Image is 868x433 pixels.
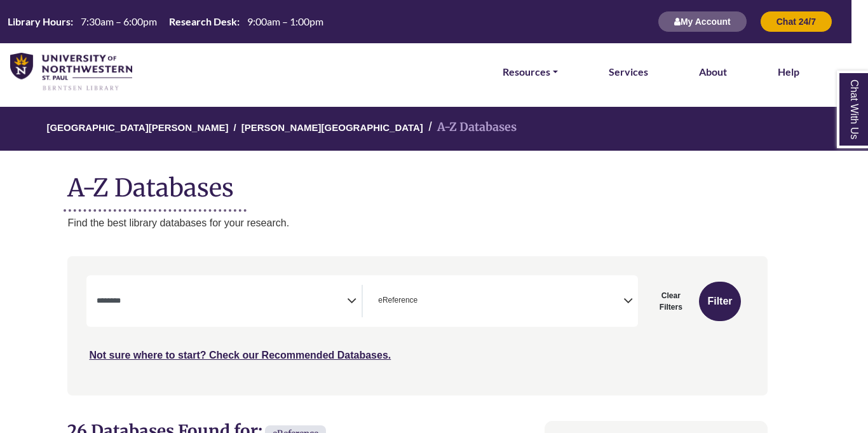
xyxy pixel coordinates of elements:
h1: A-Z Databases [67,163,767,202]
a: Services [609,64,648,80]
table: Hours Today [3,15,329,27]
a: Not sure where to start? Check our Recommended Databases. [89,350,391,361]
th: Research Desk: [164,15,240,28]
img: library_home [10,53,132,92]
button: Chat 24/7 [760,11,832,32]
span: eReference [378,294,417,306]
a: [GEOGRAPHIC_DATA][PERSON_NAME] [46,120,228,133]
button: Submit for Search Results [699,282,740,321]
textarea: Search [97,297,347,307]
textarea: Search [420,297,426,307]
a: Chat 24/7 [760,16,832,27]
a: Help [778,64,799,80]
nav: breadcrumb [67,107,767,151]
a: Resources [503,64,558,80]
th: Library Hours: [3,15,74,28]
button: Clear Filters [646,282,696,321]
a: My Account [658,16,747,27]
a: [PERSON_NAME][GEOGRAPHIC_DATA] [241,120,423,133]
li: A-Z Databases [423,118,517,137]
span: 7:30am – 6:00pm [81,15,157,27]
li: eReference [373,294,417,306]
a: About [699,64,727,80]
button: My Account [658,11,747,32]
nav: Search filters [67,256,767,395]
p: Find the best library databases for your research. [67,215,767,231]
span: 9:00am – 1:00pm [247,15,323,27]
a: Hours Today [3,15,329,29]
